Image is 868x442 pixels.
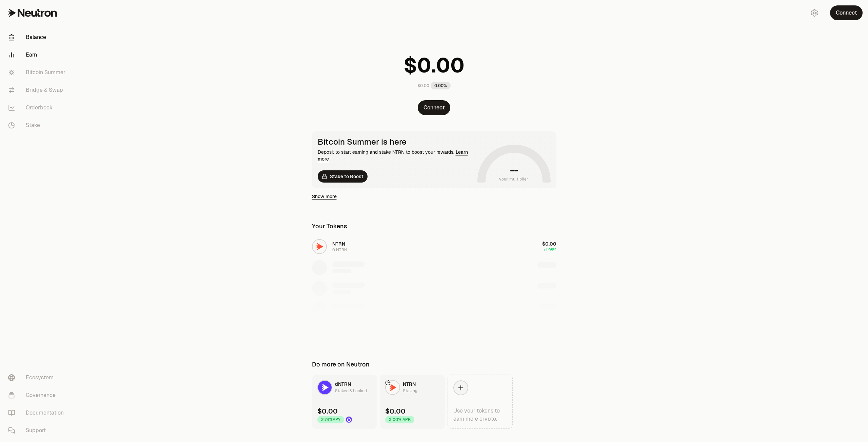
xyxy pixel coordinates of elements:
span: your multiplier [499,176,529,183]
span: NTRN [403,381,416,387]
a: Balance [3,28,73,46]
img: NTRN Logo [386,381,399,394]
a: Show more [312,193,337,200]
a: Ecosystem [3,369,73,386]
a: Documentation [3,404,73,422]
h1: -- [510,165,518,176]
a: Use your tokens to earn more crypto. [448,375,513,429]
div: Bitcoin Summer is here [318,137,475,147]
div: $0.00 [385,406,406,416]
button: Connect [830,5,863,20]
a: Bitcoin Summer [3,64,73,81]
span: dNTRN [335,381,351,387]
a: Governance [3,386,73,404]
a: dNTRN LogodNTRNStaked & Locked$0.002.74%APYDrop [312,375,377,429]
div: Staked & Locked [335,387,367,394]
img: dNTRN Logo [318,381,332,394]
a: Stake to Boost [318,170,368,183]
a: Orderbook [3,99,73,117]
div: 3.00% APR [385,416,414,423]
a: Stake [3,117,73,134]
div: 2.74% APY [317,416,344,423]
div: $0.00 [317,406,338,416]
img: Drop [346,417,352,423]
a: Earn [3,46,73,64]
div: Do more on Neutron [312,360,370,369]
div: 0.00% [431,82,451,89]
button: Connect [418,100,450,115]
div: Staking [403,387,417,394]
div: $0.00 [417,83,429,88]
a: NTRN LogoNTRNStaking$0.003.00% APR [380,375,445,429]
div: Your Tokens [312,222,347,231]
div: Deposit to start earning and stake NTRN to boost your rewards. [318,149,475,162]
a: Support [3,422,73,439]
a: Bridge & Swap [3,81,73,99]
div: Use your tokens to earn more crypto. [453,407,507,423]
